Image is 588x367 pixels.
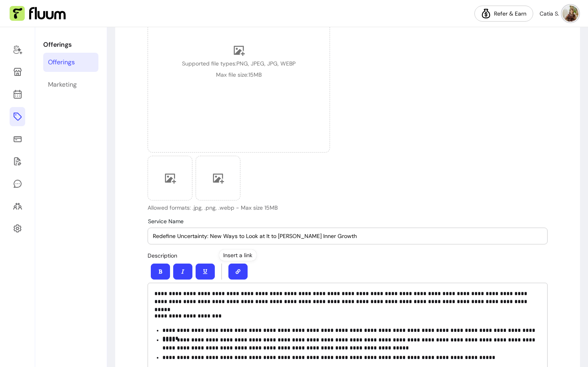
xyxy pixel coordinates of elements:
[10,107,25,126] a: Offerings
[10,40,25,59] a: Home
[10,174,25,193] a: My Messages
[48,80,77,89] div: Marketing
[43,75,98,94] a: Marketing
[216,71,262,79] span: Max file size: 15 MB
[48,58,75,67] div: Offerings
[10,62,25,81] a: Storefront
[43,53,98,72] a: Offerings
[219,250,256,261] div: Insert a link
[148,218,184,225] span: Service Name
[182,60,296,67] span: Supported file types: PNG, JPEG, JPG, WEBP
[148,204,330,212] p: Allowed formats: .jpg, .png, .webp - Max size 15MB
[10,219,25,238] a: Settings
[153,232,542,240] input: Service Name
[10,196,25,216] a: Clients
[10,129,25,149] a: Sales
[10,152,25,171] a: Forms
[10,6,66,21] img: Fluum Logo
[474,6,533,22] a: Refer & Earn
[540,10,559,18] span: Catia S.
[540,6,578,22] button: avatarCatia S.
[148,252,177,259] span: Description
[43,40,98,50] p: Offerings
[562,6,578,22] img: avatar
[10,85,25,104] a: Calendar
